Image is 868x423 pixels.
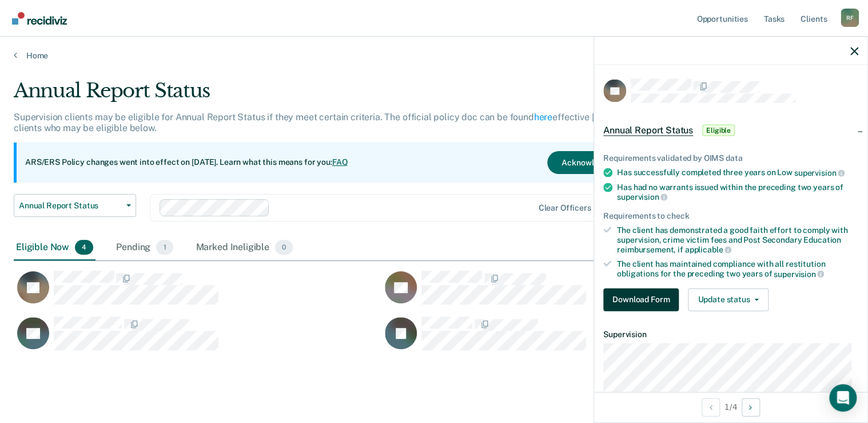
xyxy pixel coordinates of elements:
[603,288,683,311] a: Navigate to form link
[829,384,857,412] div: Open Intercom Messenger
[794,168,845,177] span: supervision
[275,240,293,255] span: 0
[25,157,348,168] p: ARS/ERS Policy changes went into effect on [DATE]. Learn what this means for you:
[14,235,95,260] div: Eligible Now
[332,157,348,167] a: FAQ
[156,240,173,255] span: 1
[594,392,867,422] div: 1 / 4
[75,240,93,255] span: 4
[617,225,858,254] div: The client has demonstrated a good faith effort to comply with supervision, crime victim fees and...
[841,9,859,27] button: Profile dropdown button
[774,269,824,278] span: supervision
[603,211,858,221] div: Requirements to check
[14,270,381,316] div: CaseloadOpportunityCell-04345728
[14,316,381,362] div: CaseloadOpportunityCell-06420307
[14,112,654,133] p: Supervision clients may be eligible for Annual Report Status if they meet certain criteria. The o...
[617,192,667,201] span: supervision
[594,112,867,149] div: Annual Report StatusEligible
[685,245,731,254] span: applicable
[19,201,122,211] span: Annual Report Status
[603,288,679,311] button: Download Form
[702,125,735,136] span: Eligible
[538,203,591,213] div: Clear officers
[12,12,67,25] img: Recidiviz
[617,182,858,201] div: Has had no warrants issued within the preceding two years of
[114,235,175,260] div: Pending
[194,235,296,260] div: Marked Ineligible
[841,9,859,27] div: R F
[702,398,720,416] button: Previous Opportunity
[603,153,858,163] div: Requirements validated by OIMS data
[617,259,858,279] div: The client has maintained compliance with all restitution obligations for the preceding two years of
[688,288,769,311] button: Update status
[603,329,858,339] dt: Supervision
[534,112,552,122] a: here
[381,270,749,316] div: CaseloadOpportunityCell-04127516
[14,50,854,61] a: Home
[547,151,656,174] button: Acknowledge & Close
[14,79,665,112] div: Annual Report Status
[603,125,693,136] span: Annual Report Status
[617,168,858,178] div: Has successfully completed three years on Low
[742,398,760,416] button: Next Opportunity
[381,316,749,362] div: CaseloadOpportunityCell-04791733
